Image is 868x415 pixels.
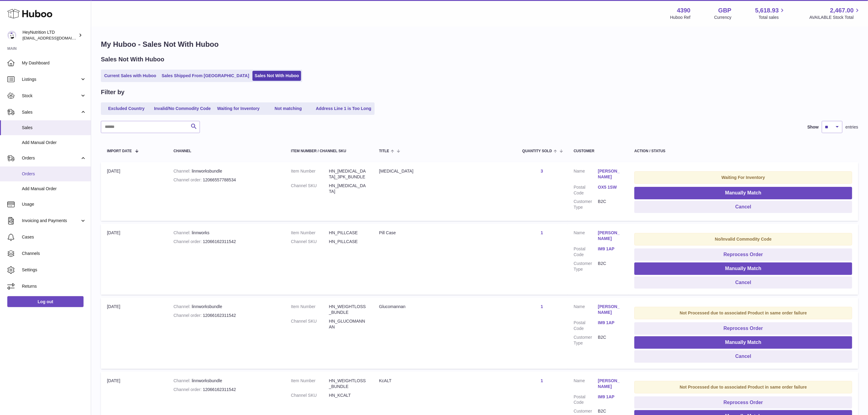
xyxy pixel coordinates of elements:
[22,218,80,224] span: Invoicing and Payments
[329,378,367,389] dd: HN_WEIGHTLOSS_BUNDLE
[634,350,852,363] button: Cancel
[574,261,598,272] dt: Customer Type
[291,318,329,330] dt: Channel SKU
[634,322,852,335] button: Reprocess Order
[314,104,374,114] a: Address Line 1 is Too Long
[22,29,77,41] div: HeyNutrition LTD
[379,304,510,310] div: Glucomannan
[329,168,367,180] dd: HN_[MEDICAL_DATA]_3PK_BUNDLE
[329,230,367,236] dd: HN_PILLCASE
[22,251,86,256] span: Channels
[541,378,543,383] a: 1
[574,304,598,317] dt: Name
[574,320,598,331] dt: Postal Code
[846,124,858,130] span: entries
[634,336,852,349] button: Manually Match
[634,187,852,199] button: Manually Match
[522,149,552,153] span: Quantity Sold
[634,276,852,289] button: Cancel
[598,334,622,346] dd: B2C
[634,249,852,261] button: Reprocess Order
[809,15,861,20] span: AVAILABLE Stock Total
[173,313,279,318] div: 12066162311542
[264,104,313,114] a: Not matching
[291,230,329,236] dt: Item Number
[598,199,622,210] dd: B2C
[379,149,389,153] span: Title
[101,39,858,49] h1: My Huboo - Sales Not With Huboo
[173,177,203,182] strong: Channel order
[101,88,125,96] h2: Filter by
[173,230,192,235] strong: Channel
[329,304,367,315] dd: HN_WEIGHTLOSS_BUNDLE
[379,168,510,174] div: [MEDICAL_DATA]
[755,6,786,20] a: 5,618.93 Total sales
[7,31,16,40] img: info@heynutrition.com
[173,177,279,183] div: 12066557788534
[291,239,329,245] dt: Channel SKU
[22,109,80,115] span: Sales
[574,149,622,153] div: Customer
[634,262,852,275] button: Manually Match
[173,313,203,318] strong: Channel order
[598,394,622,400] a: IM9 1AP
[677,6,691,15] strong: 4390
[329,239,367,245] dd: HN_PILLCASE
[670,15,691,20] div: Huboo Ref
[598,184,622,190] a: OX5 1SW
[173,239,203,244] strong: Channel order
[101,162,167,221] td: [DATE]
[214,104,263,114] a: Waiting for Inventory
[574,168,598,181] dt: Name
[598,261,622,272] dd: B2C
[291,168,329,180] dt: Item Number
[598,378,622,389] a: [PERSON_NAME]
[574,199,598,210] dt: Customer Type
[173,168,279,174] div: linnworksbundle
[634,396,852,409] button: Reprocess Order
[598,304,622,315] a: [PERSON_NAME]
[574,246,598,258] dt: Postal Code
[291,378,329,389] dt: Item Number
[715,237,772,242] strong: No/Invalid Commodity Code
[808,124,819,130] label: Show
[598,320,622,326] a: IM9 1AP
[22,234,86,240] span: Cases
[22,171,86,177] span: Orders
[22,155,80,161] span: Orders
[173,378,192,383] strong: Channel
[634,201,852,213] button: Cancel
[173,387,279,393] div: 12066162311542
[22,77,80,82] span: Listings
[101,55,164,63] h2: Sales Not With Huboo
[22,267,86,273] span: Settings
[22,93,80,99] span: Stock
[101,298,167,369] td: [DATE]
[291,149,367,153] div: Item Number / Channel SKU
[574,230,598,243] dt: Name
[574,378,598,391] dt: Name
[22,125,86,131] span: Sales
[718,6,731,15] strong: GBP
[755,6,779,15] span: 5,618.93
[173,378,279,384] div: linnworksbundle
[152,104,213,114] a: Invalid/No Commodity Code
[722,175,765,180] strong: Waiting For Inventory
[101,224,167,295] td: [DATE]
[598,168,622,180] a: [PERSON_NAME]
[329,318,367,330] dd: HN_GLUCOMANNAN
[173,239,279,245] div: 12066162311542
[173,230,279,236] div: linnworks
[22,186,86,192] span: Add Manual Order
[634,149,852,153] div: Action / Status
[291,393,329,398] dt: Channel SKU
[102,71,158,81] a: Current Sales with Huboo
[598,246,622,252] a: IM9 1AP
[598,230,622,242] a: [PERSON_NAME]
[329,183,367,194] dd: HN_[MEDICAL_DATA]
[680,385,807,389] strong: Not Processed due to associated Product in same order failure
[291,183,329,194] dt: Channel SKU
[809,6,861,20] a: 2,467.00 AVAILABLE Stock Total
[680,310,807,315] strong: Not Processed due to associated Product in same order failure
[22,283,86,289] span: Returns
